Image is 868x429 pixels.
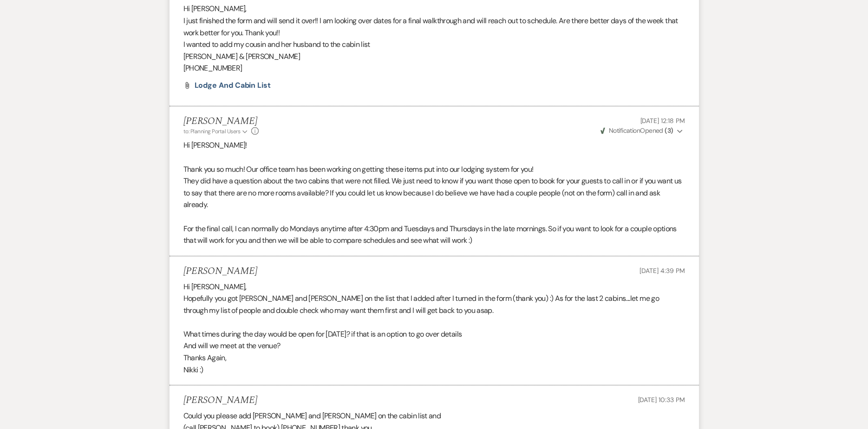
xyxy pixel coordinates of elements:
[183,352,685,364] p: Thanks Again,
[183,3,685,15] p: Hi [PERSON_NAME],
[183,364,685,376] p: Nikki :)
[183,127,249,136] button: to: Planning Portal Users
[183,139,685,151] p: Hi [PERSON_NAME]!
[183,128,241,135] span: to: Planning Portal Users
[183,340,685,352] p: And will we meet at the venue?
[183,163,685,175] p: Thank you so much! Our office team has been working on getting these items put into our lodging s...
[183,39,685,51] p: I wanted to add my cousin and her husband to the cabin list
[183,223,685,247] p: For the final call, I can normally do Mondays anytime after 4:30pm and Tuesdays and Thursdays in ...
[183,328,685,340] p: What times during the day would be open for [DATE]? if that is an option to go over details
[600,126,673,135] span: Opened
[665,126,673,135] strong: ( 3 )
[183,116,259,127] h5: [PERSON_NAME]
[183,62,685,74] p: [PHONE_NUMBER]
[183,281,685,293] p: Hi [PERSON_NAME],
[183,175,685,211] p: They did have a question about the two cabins that were not filled. We just need to know if you w...
[640,117,685,125] span: [DATE] 12:18 PM
[183,51,685,63] p: [PERSON_NAME] & [PERSON_NAME]
[640,266,685,275] span: [DATE] 4:39 PM
[183,266,257,277] h5: [PERSON_NAME]
[638,396,685,404] span: [DATE] 10:33 PM
[609,126,640,135] span: Notification
[183,410,685,422] p: Could you please add [PERSON_NAME] and [PERSON_NAME] on the cabin list and
[195,82,271,89] a: Lodge and Cabin list
[183,395,257,406] h5: [PERSON_NAME]
[183,15,685,39] p: I just finished the form and will send it over!! I am looking over dates for a final walkthrough ...
[183,292,685,316] p: Hopefully you got [PERSON_NAME] and [PERSON_NAME] on the list that I added after I turned in the ...
[195,80,271,90] span: Lodge and Cabin list
[599,126,685,136] button: NotificationOpened (3)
